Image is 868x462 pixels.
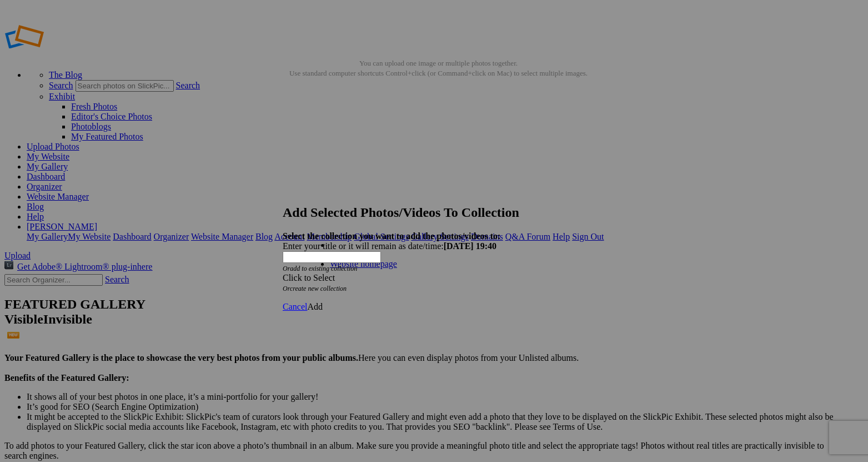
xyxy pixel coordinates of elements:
i: Or [283,285,347,292]
a: add to existing collection [290,265,357,272]
span: Add [307,302,323,311]
div: Enter your title or it will remain as date/time: [283,241,577,251]
span: Click to Select [283,273,335,282]
b: [DATE] 19:40 [444,241,496,251]
i: Or [283,265,357,272]
strong: Select the collection you want to add the photos/videos to: [283,231,500,241]
a: Cancel [283,302,307,311]
h2: Add Selected Photos/Videos To Collection [283,205,577,220]
a: create new collection [290,285,347,292]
